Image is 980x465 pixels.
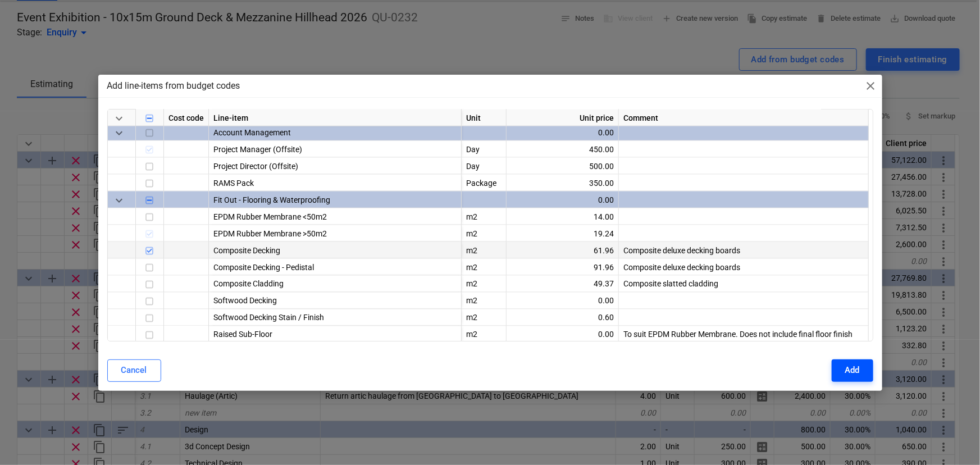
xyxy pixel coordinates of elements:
div: m2 [462,259,507,276]
div: m2 [462,242,507,259]
div: Softwood Decking [209,293,462,309]
div: m2 [462,276,507,293]
div: Raised Sub-Floor [209,326,462,343]
div: 0.00 [511,326,614,343]
div: Cancel [121,363,147,377]
div: 350.00 [511,175,614,192]
div: Softwood Decking Stain / Finish [209,309,462,326]
div: Unit price [507,110,619,126]
div: Package [462,175,507,192]
div: Composite deluxe decking boards [619,259,869,276]
div: 0.00 [511,293,614,309]
div: m2 [462,225,507,242]
div: 0.60 [511,309,614,326]
span: keyboard_arrow_down [112,112,126,125]
div: Project Manager (Offsite) [209,141,462,158]
div: m2 [462,293,507,309]
div: Comment [619,110,869,126]
div: 0.00 [511,124,614,141]
div: Account Management [209,124,462,141]
div: Day [462,141,507,158]
div: Cost code [164,110,209,126]
div: Composite Decking - Pedistal [209,259,462,276]
div: EPDM Rubber Membrane >50m2 [209,225,462,242]
div: 19.24 [511,225,614,242]
div: EPDM Rubber Membrane <50m2 [209,208,462,225]
button: Add [832,359,873,382]
p: Add line-items from budget codes [107,79,240,93]
div: 91.96 [511,259,614,276]
div: m2 [462,208,507,225]
div: 49.37 [511,276,614,293]
div: Composite deluxe decking boards [619,242,869,259]
div: Day [462,158,507,175]
div: 500.00 [511,158,614,175]
div: 61.96 [511,242,614,259]
div: Composite Cladding [209,276,462,293]
span: close [864,79,878,93]
div: RAMS Pack [209,175,462,192]
div: 14.00 [511,208,614,225]
span: keyboard_arrow_down [112,126,126,140]
div: To suit EPDM Rubber Membrane. Does not include final floor finish [619,326,869,343]
div: Composite slatted cladding [619,276,869,293]
button: Cancel [107,359,161,382]
div: 0.00 [511,192,614,208]
div: Unit [462,110,507,126]
div: Composite Decking [209,242,462,259]
div: Add [845,363,860,377]
iframe: Chat Widget [924,411,980,465]
div: m2 [462,309,507,326]
div: m2 [462,326,507,343]
div: Project Director (Offsite) [209,158,462,175]
div: Fit Out - Flooring & Waterproofing [209,192,462,208]
div: Line-item [209,110,462,126]
span: keyboard_arrow_down [112,194,126,207]
div: 450.00 [511,141,614,158]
